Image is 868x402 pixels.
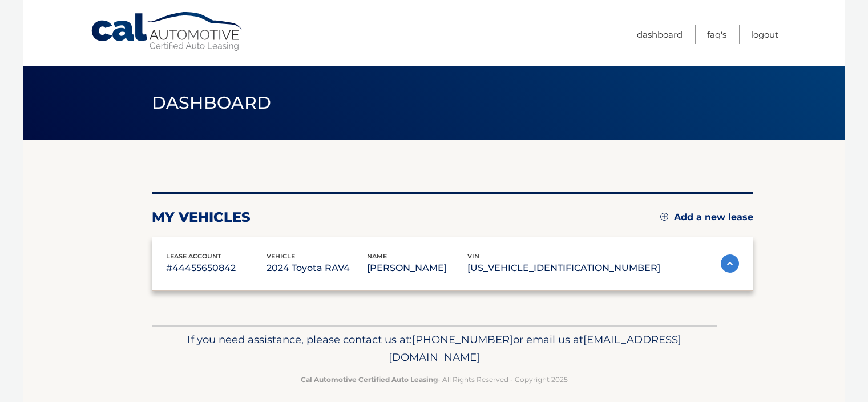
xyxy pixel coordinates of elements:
a: FAQ's [707,25,726,44]
p: - All Rights Reserved - Copyright 2025 [159,373,709,385]
p: [PERSON_NAME] [367,260,467,276]
h2: my vehicles [152,209,251,226]
span: Dashboard [152,92,272,113]
strong: Cal Automotive Certified Auto Leasing [301,375,438,384]
a: Dashboard [637,25,683,44]
a: Cal Automotive [90,11,244,52]
p: 2024 Toyota RAV4 [267,260,367,276]
span: lease account [166,252,221,260]
img: accordion-active.svg [721,254,739,273]
p: If you need assistance, please contact us at: or email us at [159,331,709,367]
span: [PHONE_NUMBER] [412,333,513,346]
p: [US_VEHICLE_IDENTIFICATION_NUMBER] [467,260,660,276]
img: add.svg [660,213,668,221]
span: vin [467,252,479,260]
span: vehicle [267,252,295,260]
p: #44455650842 [166,260,267,276]
a: Logout [751,25,778,44]
a: Add a new lease [660,212,753,223]
span: name [367,252,387,260]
